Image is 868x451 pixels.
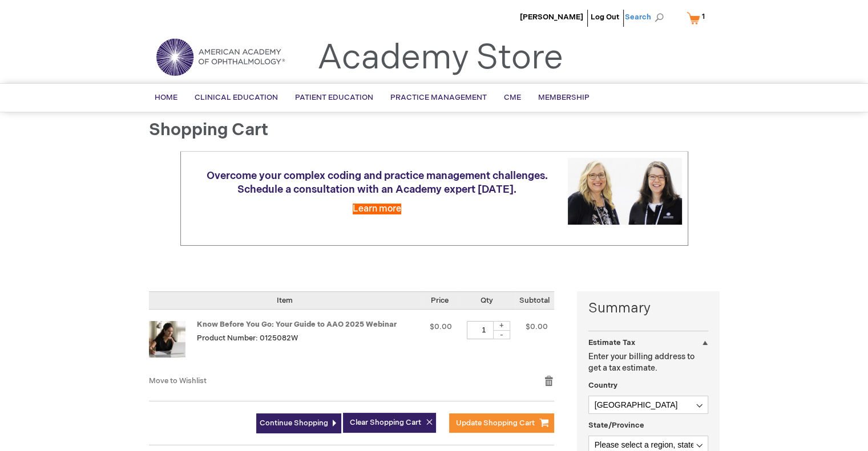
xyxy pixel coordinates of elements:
[519,296,550,305] span: Subtotal
[295,93,373,102] span: Patient Education
[197,320,397,329] a: Know Before You Go: Your Guide to AAO 2025 Webinar
[195,93,278,102] span: Clinical Education
[256,413,341,433] a: Continue Shopping
[350,418,421,427] span: Clear Shopping Cart
[207,170,548,196] span: Overcome your complex coding and practice management challenges. Schedule a consultation with an ...
[481,296,493,305] span: Qty
[591,13,619,22] a: Log Out
[260,419,328,428] span: Continue Shopping
[493,330,510,339] div: -
[353,204,401,214] a: Learn more
[538,93,590,102] span: Membership
[520,13,583,22] a: [PERSON_NAME]
[343,413,436,433] button: Clear Shopping Cart
[155,93,177,102] span: Home
[430,322,452,331] span: $0.00
[149,120,268,140] span: Shopping Cart
[149,321,185,357] img: Know Before You Go: Your Guide to AAO 2025 Webinar
[431,296,449,305] span: Price
[317,38,563,79] a: Academy Store
[588,381,617,390] span: Country
[197,334,298,343] span: Product Number: 0125082W
[625,6,668,29] span: Search
[493,321,510,331] div: +
[588,421,644,430] span: State/Province
[568,158,682,225] img: Schedule a consultation with an Academy expert today
[277,296,293,305] span: Item
[467,321,501,339] input: Qty
[456,419,535,428] span: Update Shopping Cart
[588,338,635,347] strong: Estimate Tax
[449,413,554,433] button: Update Shopping Cart
[702,12,705,21] span: 1
[504,93,521,102] span: CME
[149,321,197,364] a: Know Before You Go: Your Guide to AAO 2025 Webinar
[588,299,708,318] strong: Summary
[526,322,548,331] span: $0.00
[588,351,708,374] p: Enter your billing address to get a tax estimate.
[149,376,207,385] a: Move to Wishlist
[390,93,487,102] span: Practice Management
[684,8,712,28] a: 1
